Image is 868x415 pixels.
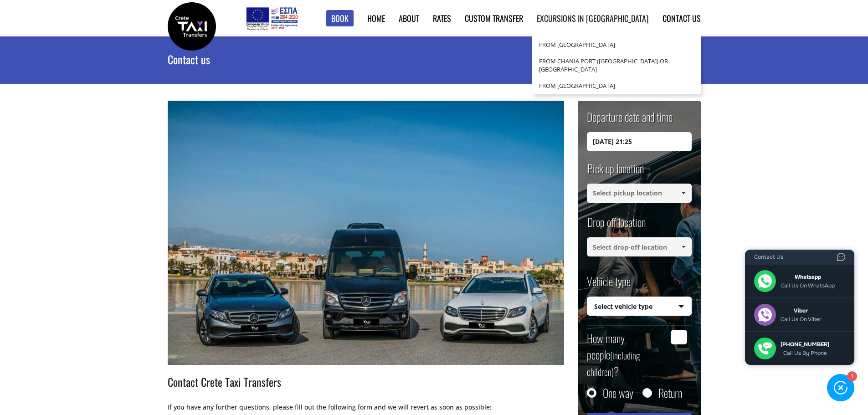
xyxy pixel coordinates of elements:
h2: Contact Crete Taxi Transfers [168,374,564,402]
a: Home [367,12,385,24]
a: Contact us [663,12,701,24]
a: Rates [433,12,451,24]
span: Contact Us [754,254,783,260]
h1: Contact us [168,36,419,82]
label: Pick up location [587,160,644,184]
label: How many people ? [587,330,666,379]
a: Call us on Viber via viber [745,298,854,332]
a: Call us on WhatsApp via whatsapp [745,264,854,298]
label: Vehicle type [587,273,631,297]
a: Show All Items [676,237,691,256]
input: Select drop-off location [587,237,692,256]
a: Crete Taxi Transfers | Contact Crete Taxi Transfers | Crete Taxi Transfers [168,20,216,30]
img: Book a transfer in Crete. Offering Taxi, Mini Van and Mini Bus transfer services in Crete [168,101,564,365]
a: from [GEOGRAPHIC_DATA] [532,77,701,94]
span: Call us on Viber [781,316,821,323]
span: Call us on WhatsApp [781,282,835,289]
a: Show All Items [676,184,691,203]
a: Powered by ContactUs [837,253,845,261]
a: Book [326,10,354,27]
a: About [399,12,419,24]
small: (including children) [587,348,640,379]
span: Viber [781,307,821,322]
label: Departure date and time [587,109,673,132]
label: Return [658,388,682,397]
a: Call us by phone via call [745,332,854,365]
span: Whatsapp [781,273,835,288]
img: e-bannersEUERDF180X90.jpg [245,5,299,32]
a: from [GEOGRAPHIC_DATA] [532,36,701,53]
span: Call us by phone [781,350,829,356]
a: Excursions in [GEOGRAPHIC_DATA] [537,12,649,24]
span: [PHONE_NUMBER] [781,341,829,356]
label: Drop off location [587,214,646,237]
a: from Chania Port ([GEOGRAPHIC_DATA]) or [GEOGRAPHIC_DATA] [532,53,701,77]
label: One way [603,388,633,397]
span: Select vehicle type [587,297,691,316]
div: 1 [847,372,857,381]
a: Custom Transfer [465,12,523,24]
input: Select pickup location [587,184,692,203]
img: Crete Taxi Transfers | Contact Crete Taxi Transfers | Crete Taxi Transfers [168,2,216,51]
